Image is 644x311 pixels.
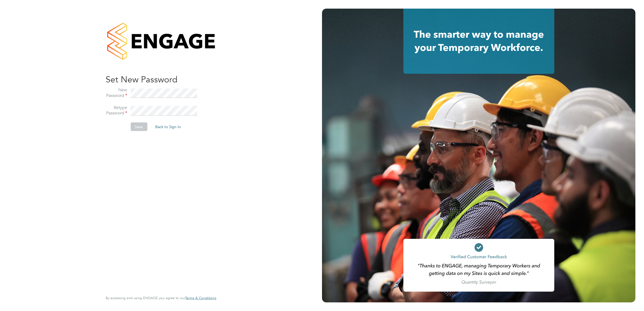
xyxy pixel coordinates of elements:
h2: Set New Password [106,74,211,85]
button: Back to Sign In [151,123,185,131]
a: Terms & Conditions [185,296,216,300]
span: By accessing and using ENGAGE you agree to our [106,296,216,300]
button: Save [130,123,147,131]
label: Retype Password [106,105,127,116]
label: New Password [106,87,127,99]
